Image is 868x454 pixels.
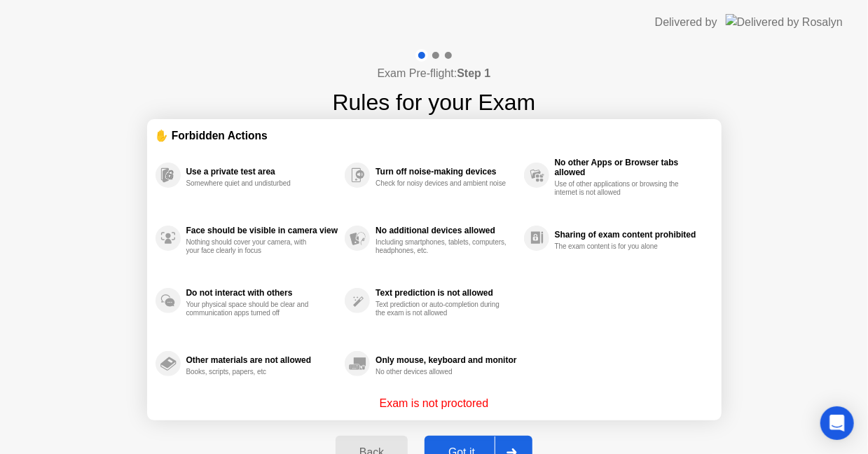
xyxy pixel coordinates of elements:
div: Face should be visible in camera view [186,226,338,235]
div: The exam content is for you alone [555,242,687,251]
div: Turn off noise-making devices [376,167,516,177]
div: Text prediction is not allowed [376,288,516,298]
div: Text prediction or auto-completion during the exam is not allowed [376,301,508,317]
div: No other devices allowed [376,368,508,376]
img: Delivered by Rosalyn [726,14,843,30]
div: Sharing of exam content prohibited [555,230,706,240]
div: Your physical space should be clear and communication apps turned off [186,301,319,317]
p: Exam is not proctored [380,395,489,412]
div: Books, scripts, papers, etc [186,368,319,376]
div: Nothing should cover your camera, with your face clearly in focus [186,238,319,255]
h4: Exam Pre-flight: [378,65,491,82]
div: Delivered by [655,14,717,31]
div: Open Intercom Messenger [820,406,854,440]
div: Other materials are not allowed [186,355,338,365]
div: Check for noisy devices and ambient noise [376,179,508,188]
div: Do not interact with others [186,288,338,298]
div: ✋ Forbidden Actions [156,128,713,144]
div: No additional devices allowed [376,226,516,235]
div: Somewhere quiet and undisturbed [186,179,319,188]
div: Only mouse, keyboard and monitor [376,355,516,365]
b: Step 1 [457,67,490,79]
div: Including smartphones, tablets, computers, headphones, etc. [376,238,508,255]
div: Use of other applications or browsing the internet is not allowed [555,180,687,197]
h1: Rules for your Exam [333,85,536,119]
div: No other Apps or Browser tabs allowed [555,158,706,177]
div: Use a private test area [186,167,338,177]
